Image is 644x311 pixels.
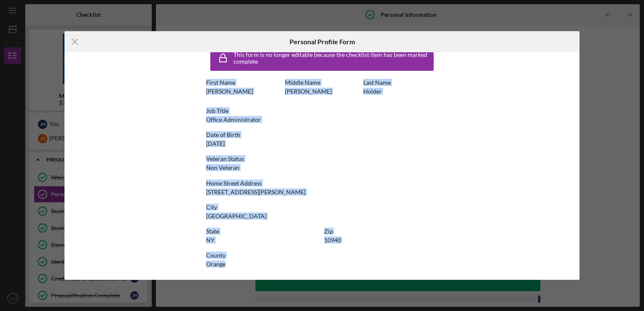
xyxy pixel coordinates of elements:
[206,88,253,95] div: [PERSON_NAME]
[363,88,382,95] div: Holder
[206,189,306,196] div: [STREET_ADDRESS][PERSON_NAME]
[206,213,266,220] div: [GEOGRAPHIC_DATA]
[206,261,225,268] div: Orange
[206,107,438,114] div: Job Title
[206,79,281,86] div: First Name
[206,155,438,162] div: Veteran Status
[285,88,332,95] div: [PERSON_NAME]
[206,131,438,138] div: Date of Birth
[206,180,438,187] div: Home Street Address
[363,79,438,86] div: Last Name
[206,116,261,123] div: Office Administrator
[206,228,320,235] div: State
[206,164,239,171] div: Non Veteran
[206,204,438,211] div: City
[324,237,341,244] div: 10940
[285,79,360,86] div: Middle Name
[206,237,215,244] div: NY
[233,51,432,65] div: This form is no longer editable because the checklist item has been marked complete
[206,140,225,147] div: [DATE]
[290,38,355,46] h6: Personal Profile Form
[206,252,438,259] div: County
[324,228,438,235] div: Zip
